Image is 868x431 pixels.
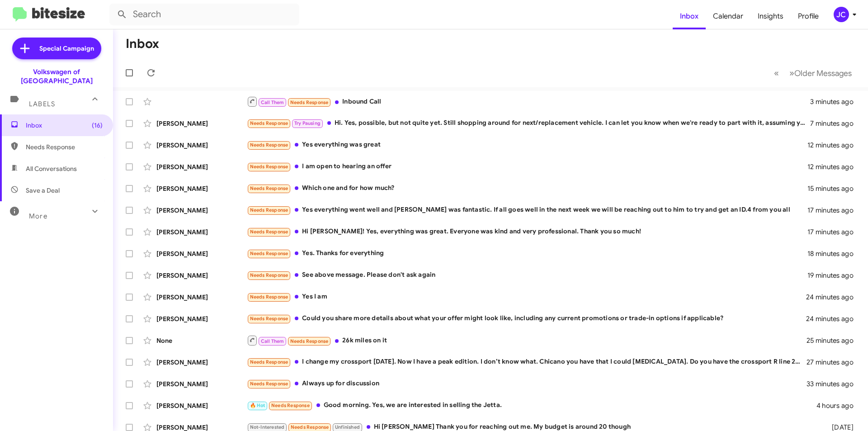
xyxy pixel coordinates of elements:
[250,164,288,170] span: Needs Response
[29,100,55,108] span: Labels
[250,424,285,430] span: Not-Interested
[250,272,288,278] span: Needs Response
[769,64,784,82] button: Previous
[247,96,810,107] div: Inbound Call
[247,205,807,215] div: Yes everything went well and [PERSON_NAME] was fantastic. If all goes well in the next week we wi...
[12,38,101,59] a: Special Campaign
[156,249,247,258] div: [PERSON_NAME]
[156,227,247,237] div: [PERSON_NAME]
[810,119,861,128] div: 7 minutes ago
[807,358,861,367] div: 27 minutes ago
[774,67,779,79] span: «
[291,424,329,430] span: Needs Response
[250,403,265,408] span: 🔥 Hot
[250,316,288,322] span: Needs Response
[807,184,861,193] div: 15 minutes ago
[250,251,288,256] span: Needs Response
[769,64,857,82] nav: Page navigation example
[807,271,861,280] div: 19 minutes ago
[784,64,857,82] button: Next
[807,141,861,150] div: 12 minutes ago
[247,292,807,302] div: Yes I am
[156,271,247,280] div: [PERSON_NAME]
[834,7,849,22] div: JC
[156,162,247,171] div: [PERSON_NAME]
[789,67,794,79] span: »
[250,142,288,148] span: Needs Response
[807,162,861,171] div: 12 minutes ago
[26,186,60,195] span: Save a Deal
[673,3,706,29] a: Inbox
[156,141,247,150] div: [PERSON_NAME]
[156,379,247,388] div: [PERSON_NAME]
[807,206,861,215] div: 17 minutes ago
[247,161,807,172] div: I am open to hearing an offer
[247,248,807,259] div: Yes. Thanks for everything
[156,401,247,410] div: [PERSON_NAME]
[261,338,284,344] span: Call Them
[29,212,47,220] span: More
[247,270,807,280] div: See above message. Please don't ask again
[250,294,288,300] span: Needs Response
[791,3,826,29] a: Profile
[807,293,861,302] div: 24 minutes ago
[156,206,247,215] div: [PERSON_NAME]
[247,379,807,389] div: Always up for discussion
[247,118,810,128] div: Hi. Yes, possible, but not quite yet. Still shopping around for next/replacement vehicle. I can l...
[247,400,816,411] div: Good morning. Yes, we are interested in selling the Jetta.
[156,184,247,193] div: [PERSON_NAME]
[294,120,321,126] span: Try Pausing
[250,207,288,213] span: Needs Response
[156,119,247,128] div: [PERSON_NAME]
[156,336,247,345] div: None
[126,37,159,51] h1: Inbox
[26,142,103,152] span: Needs Response
[290,99,329,105] span: Needs Response
[156,358,247,367] div: [PERSON_NAME]
[807,336,861,345] div: 25 minutes ago
[826,7,858,22] button: JC
[271,403,310,408] span: Needs Response
[706,3,750,29] a: Calendar
[250,381,288,387] span: Needs Response
[92,121,103,130] span: (16)
[109,4,299,25] input: Search
[39,44,94,53] span: Special Campaign
[156,293,247,302] div: [PERSON_NAME]
[247,313,807,324] div: Could you share more details about what your offer might look like, including any current promoti...
[247,183,807,194] div: Which one and for how much?
[807,249,861,258] div: 18 minutes ago
[156,314,247,323] div: [PERSON_NAME]
[250,359,288,365] span: Needs Response
[335,424,360,430] span: Unfinished
[750,3,791,29] a: Insights
[26,121,103,130] span: Inbox
[247,335,807,346] div: 26k miles on it
[807,314,861,323] div: 24 minutes ago
[794,68,852,78] span: Older Messages
[26,164,77,173] span: All Conversations
[290,338,329,344] span: Needs Response
[261,99,284,105] span: Call Them
[807,379,861,388] div: 33 minutes ago
[247,227,807,237] div: Hi [PERSON_NAME]! Yes, everything was great. Everyone was kind and very professional. Thank you s...
[247,140,807,150] div: Yes everything was great
[250,229,288,235] span: Needs Response
[250,185,288,191] span: Needs Response
[810,97,861,106] div: 3 minutes ago
[807,227,861,237] div: 17 minutes ago
[816,401,861,410] div: 4 hours ago
[250,120,288,126] span: Needs Response
[247,357,807,367] div: I change my crossport [DATE]. Now I have a peak edition. I don’t know what. Chicano you have that...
